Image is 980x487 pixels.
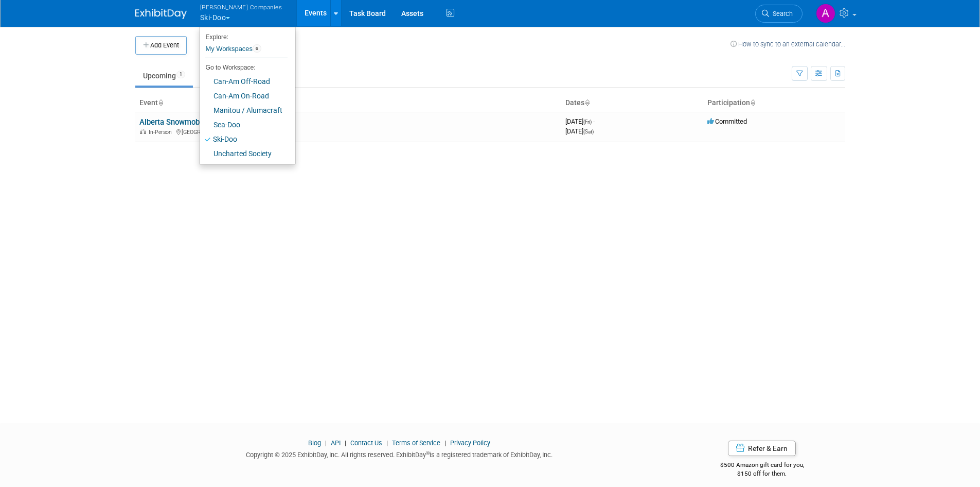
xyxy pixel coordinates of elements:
div: $150 off for them. [679,469,845,478]
a: Privacy Policy [450,439,490,447]
span: Search [769,10,793,18]
a: Search [755,5,803,23]
span: [DATE] [565,127,594,135]
div: [GEOGRAPHIC_DATA], [GEOGRAPHIC_DATA] [139,127,557,136]
th: Event [135,94,561,112]
a: Manitou / Alumacraft [200,103,288,117]
div: $500 Amazon gift card for you, [679,454,845,478]
img: Amy Brickweg [816,4,835,23]
span: | [442,439,449,447]
span: [DATE] [565,117,595,125]
a: Alberta Snowmobile, ATV & Off-Road Show [139,117,286,127]
a: Terms of Service [392,439,440,447]
span: [PERSON_NAME] Companies [200,2,282,12]
span: | [384,439,390,447]
th: Participation [703,94,845,112]
li: Explore: [200,31,288,40]
button: Add Event [135,36,187,55]
sup: ® [426,450,430,456]
a: Sort by Start Date [584,98,590,107]
span: 1 [176,71,185,78]
span: (Sat) [583,129,594,135]
th: Dates [561,94,703,112]
a: Sea-Doo [200,117,288,132]
a: How to sync to an external calendar... [730,40,845,48]
a: Can-Am Off-Road [200,74,288,89]
a: API [331,439,341,447]
img: In-Person Event [140,129,146,134]
a: Sort by Participation Type [750,98,755,107]
span: - [593,117,595,125]
span: 6 [253,44,261,53]
img: ExhibitDay [135,9,187,19]
span: (Fri) [583,119,592,125]
a: Upcoming1 [135,66,193,86]
a: Sort by Event Name [158,98,163,107]
span: Committed [707,117,747,125]
a: My Workspaces6 [205,40,288,58]
a: Can-Am On-Road [200,89,288,103]
span: In-Person [149,129,175,136]
a: Ski-Doo [200,132,288,146]
a: Past2 [195,66,235,86]
li: Go to Workspace: [200,61,288,74]
a: Refer & Earn [728,441,796,456]
span: | [323,439,329,447]
a: Blog [308,439,321,447]
span: | [342,439,349,447]
a: Contact Us [350,439,382,447]
div: Copyright © 2025 ExhibitDay, Inc. All rights reserved. ExhibitDay is a registered trademark of Ex... [135,448,664,460]
a: Uncharted Society [200,146,288,161]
